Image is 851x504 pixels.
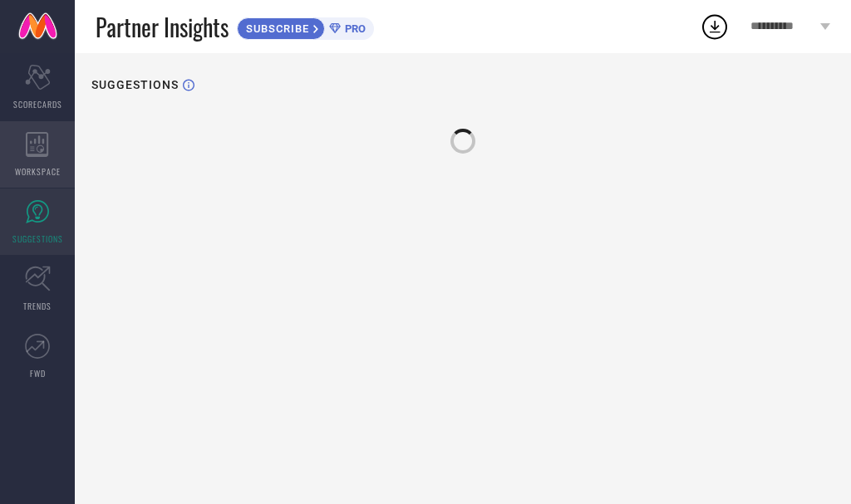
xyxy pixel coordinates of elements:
span: SCORECARDS [13,98,62,110]
span: PRO [341,22,366,35]
a: SUBSCRIBEPRO [237,13,374,40]
span: FWD [30,367,46,379]
span: WORKSPACE [15,165,61,178]
span: TRENDS [23,300,52,312]
span: SUGGESTIONS [12,232,63,245]
span: SUBSCRIBE [238,22,313,35]
span: Partner Insights [96,10,229,44]
div: Open download list [700,12,730,42]
h1: SUGGESTIONS [91,78,179,91]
